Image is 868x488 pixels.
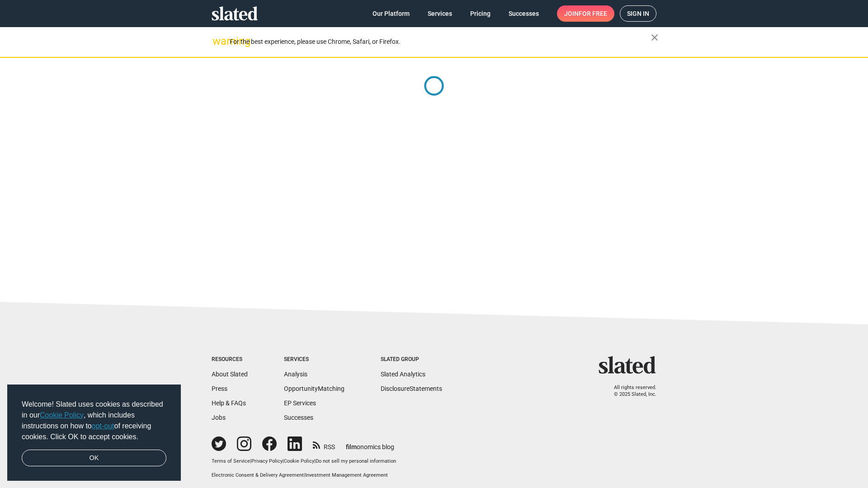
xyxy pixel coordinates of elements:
[381,356,442,363] div: Slated Group
[7,385,181,481] div: cookieconsent
[92,422,114,430] a: opt-out
[230,36,651,48] div: For the best experience, please use Chrome, Safari, or Firefox.
[501,5,546,22] a: Successes
[212,371,248,378] a: About Slated
[381,371,425,378] a: Slated Analytics
[604,385,656,398] p: All rights reserved. © 2025 Slated, Inc.
[620,5,656,22] a: Sign in
[557,5,614,22] a: Joinfor free
[212,472,304,478] a: Electronic Consent & Delivery Agreement
[304,472,305,478] span: |
[579,5,607,22] span: for free
[649,32,660,43] mat-icon: close
[251,458,283,464] a: Privacy Policy
[428,5,452,22] span: Services
[212,458,250,464] a: Terms of Service
[314,458,316,464] span: |
[212,356,248,363] div: Resources
[284,458,314,464] a: Cookie Policy
[250,458,251,464] span: |
[283,458,284,464] span: |
[284,414,313,421] a: Successes
[284,385,344,392] a: OpportunityMatching
[564,5,607,22] span: Join
[316,458,396,465] button: Do not sell my personal information
[420,5,459,22] a: Services
[346,443,357,450] span: film
[373,5,410,22] span: Our Platform
[212,414,226,421] a: Jobs
[284,399,316,407] a: EP Services
[346,436,394,451] a: filmonomics blog
[40,411,84,419] a: Cookie Policy
[463,5,498,22] a: Pricing
[509,5,539,22] span: Successes
[212,399,246,407] a: Help & FAQs
[365,5,417,22] a: Our Platform
[305,472,388,478] a: Investment Management Agreement
[470,5,491,22] span: Pricing
[22,450,166,467] a: dismiss cookie message
[627,6,649,21] span: Sign in
[284,356,344,363] div: Services
[381,385,442,392] a: DisclosureStatements
[313,437,335,451] a: RSS
[284,371,307,378] a: Analysis
[22,399,166,442] span: Welcome! Slated uses cookies as described in our , which includes instructions on how to of recei...
[212,385,227,392] a: Press
[212,36,223,47] mat-icon: warning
